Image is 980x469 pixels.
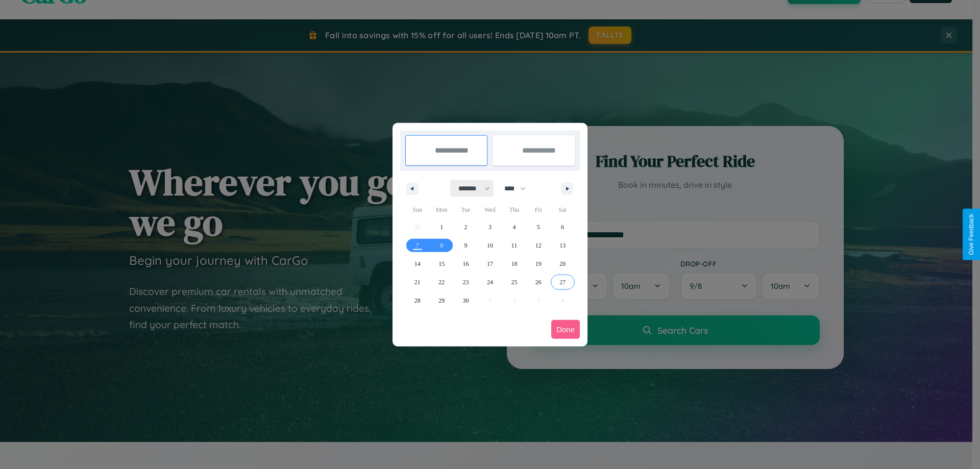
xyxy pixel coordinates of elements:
[464,236,468,255] span: 9
[535,255,542,273] span: 19
[559,273,566,291] span: 27
[487,273,493,291] span: 24
[511,255,517,273] span: 18
[551,320,580,339] button: Done
[487,255,493,273] span: 17
[429,255,453,273] button: 15
[551,218,575,236] button: 6
[405,273,429,291] button: 21
[414,255,421,273] span: 14
[405,291,429,310] button: 28
[561,218,564,236] span: 6
[454,255,478,273] button: 16
[478,236,502,255] button: 10
[440,218,443,236] span: 1
[502,202,526,218] span: Thu
[429,236,453,255] button: 8
[454,218,478,236] button: 2
[429,273,453,291] button: 22
[464,218,468,236] span: 2
[535,273,542,291] span: 26
[438,255,445,273] span: 15
[511,236,518,255] span: 11
[405,255,429,273] button: 14
[502,218,526,236] button: 4
[429,202,453,218] span: Mon
[551,236,575,255] button: 13
[502,273,526,291] button: 25
[454,273,478,291] button: 23
[487,236,493,255] span: 10
[526,255,550,273] button: 19
[526,202,550,218] span: Fri
[414,273,421,291] span: 21
[454,291,478,310] button: 30
[463,255,469,273] span: 16
[405,202,429,218] span: Sun
[502,255,526,273] button: 18
[414,291,421,310] span: 28
[535,236,542,255] span: 12
[559,236,566,255] span: 13
[551,273,575,291] button: 27
[438,273,445,291] span: 22
[454,202,478,218] span: Tue
[526,218,550,236] button: 5
[551,255,575,273] button: 20
[463,291,469,310] span: 30
[502,236,526,255] button: 11
[512,218,516,236] span: 4
[526,236,550,255] button: 12
[440,236,443,255] span: 8
[478,202,502,218] span: Wed
[416,236,419,255] span: 7
[968,214,975,255] div: Give Feedback
[526,273,550,291] button: 26
[511,273,517,291] span: 25
[559,255,566,273] span: 20
[429,291,453,310] button: 29
[478,273,502,291] button: 24
[478,218,502,236] button: 3
[429,218,453,236] button: 1
[551,202,575,218] span: Sat
[537,218,540,236] span: 5
[405,236,429,255] button: 7
[478,255,502,273] button: 17
[438,291,445,310] span: 29
[463,273,469,291] span: 23
[454,236,478,255] button: 9
[488,218,492,236] span: 3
